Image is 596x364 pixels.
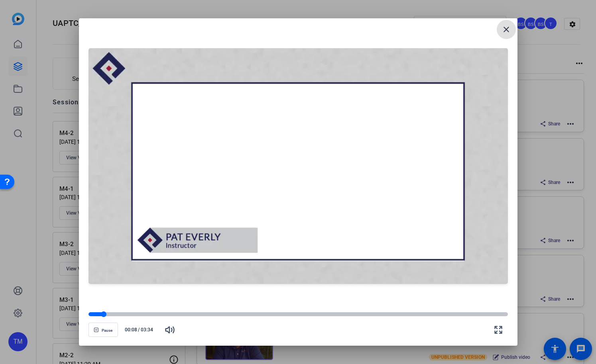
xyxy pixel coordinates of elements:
[160,320,179,339] button: Mute
[141,326,157,333] span: 03:34
[489,320,508,339] button: Fullscreen
[121,326,138,333] span: 00:08
[502,25,511,34] mat-icon: close
[121,326,157,333] div: /
[89,323,118,337] button: Pause
[102,328,112,333] span: Pause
